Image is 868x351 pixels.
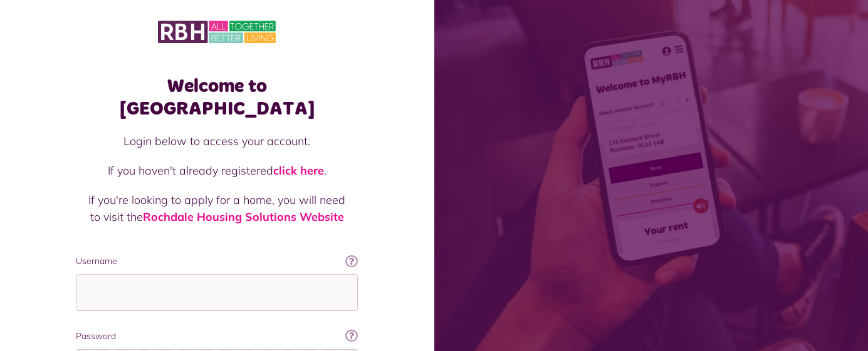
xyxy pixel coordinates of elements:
[143,210,344,224] a: Rochdale Housing Solutions Website
[76,75,358,120] h1: Welcome to [GEOGRAPHIC_DATA]
[273,163,324,178] a: click here
[76,330,358,343] label: Password
[88,133,345,150] p: Login below to access your account.
[158,19,276,45] img: MyRBH
[88,162,345,179] p: If you haven't already registered .
[88,191,345,225] p: If you're looking to apply for a home, you will need to visit the
[76,255,358,268] label: Username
